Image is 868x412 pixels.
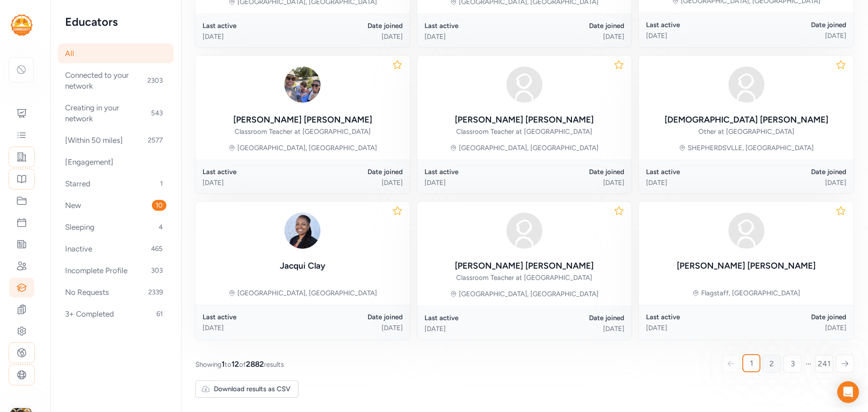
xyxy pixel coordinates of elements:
div: Last active [646,20,746,29]
h2: Educators [65,14,166,29]
div: Date joined [746,167,846,176]
div: [DEMOGRAPHIC_DATA] [PERSON_NAME] [665,114,828,126]
div: Date joined [746,20,846,29]
div: Open Intercom Messenger [837,381,859,403]
div: Last active [646,167,746,176]
div: [Engagement] [58,152,174,172]
div: Date joined [746,313,846,322]
div: Connected to your network [58,65,174,96]
div: Last active [425,313,524,322]
img: pkiYhZsSQiy0H4nx5otw [281,63,324,106]
span: 241 [818,358,830,369]
div: [PERSON_NAME] [PERSON_NAME] [677,260,816,272]
div: Classroom Teacher at [GEOGRAPHIC_DATA] [456,127,592,136]
span: 2303 [144,75,166,86]
div: [PERSON_NAME] [PERSON_NAME] [233,114,372,126]
div: [DATE] [425,324,524,333]
div: Date joined [302,313,402,322]
div: [GEOGRAPHIC_DATA], [GEOGRAPHIC_DATA] [237,289,377,298]
div: [PERSON_NAME] [PERSON_NAME] [455,114,594,126]
span: 303 [147,265,166,276]
div: [DATE] [302,178,402,187]
div: Date joined [524,21,624,30]
span: 12 [231,360,239,369]
div: Date joined [302,21,402,30]
div: [DATE] [746,323,846,332]
div: [DATE] [203,32,302,41]
span: 2 [769,358,774,369]
div: [DATE] [302,323,402,332]
span: 3 [791,358,795,369]
div: Starred [58,174,174,194]
div: [DATE] [203,323,302,332]
span: 61 [153,308,166,319]
div: [DATE] [524,32,624,41]
div: [GEOGRAPHIC_DATA], [GEOGRAPHIC_DATA] [459,143,599,152]
div: [DATE] [646,323,746,332]
span: 2577 [144,135,166,146]
div: [DATE] [425,178,524,187]
div: [GEOGRAPHIC_DATA], [GEOGRAPHIC_DATA] [237,143,377,152]
div: Sleeping [58,217,174,237]
div: Date joined [302,167,402,176]
div: Date joined [524,167,624,176]
div: Incomplete Profile [58,260,174,280]
div: [DATE] [746,178,846,187]
a: 3 [783,355,802,373]
div: Last active [203,167,302,176]
span: 543 [147,108,166,118]
div: [Within 50 miles] [58,130,174,150]
div: All [58,43,174,63]
span: 4 [155,222,166,232]
div: No Requests [58,282,174,302]
img: xYkPNmvRDyXe4LGA9D4Y [281,209,324,252]
div: SHEPHERDSVLLE, [GEOGRAPHIC_DATA] [688,143,814,152]
div: [DATE] [746,31,846,40]
img: avatar38fbb18c.svg [725,209,768,252]
img: logo [11,14,33,36]
span: Showing to of results [195,359,284,369]
div: [DATE] [425,32,524,41]
div: Date joined [524,313,624,322]
img: avatar38fbb18c.svg [725,63,768,106]
div: [DATE] [524,178,624,187]
div: Inactive [58,239,174,259]
div: Other at [GEOGRAPHIC_DATA] [698,127,794,136]
span: 1 [750,358,753,369]
div: Last active [646,313,746,322]
div: Creating in your network [58,98,174,128]
div: Last active [203,313,302,322]
div: [DATE] [646,178,746,187]
div: [DATE] [302,32,402,41]
div: [PERSON_NAME] [PERSON_NAME] [455,260,594,272]
div: Last active [203,21,302,30]
span: 2882 [246,360,264,369]
a: 241 [815,355,833,373]
div: [GEOGRAPHIC_DATA], [GEOGRAPHIC_DATA] [459,289,599,298]
div: Classroom Teacher at [GEOGRAPHIC_DATA] [235,127,371,136]
div: 3+ Completed [58,304,174,324]
span: 10 [152,200,166,211]
div: Last active [425,167,524,176]
span: Download results as CSV [214,384,291,393]
div: [DATE] [524,324,624,333]
span: 465 [147,243,166,254]
span: 2339 [145,287,166,298]
div: Classroom Teacher at [GEOGRAPHIC_DATA] [456,273,592,282]
div: Last active [425,21,524,30]
span: 1 [222,360,225,369]
img: avatar38fbb18c.svg [503,63,546,106]
span: 1 [156,178,166,189]
div: Flagstaff, [GEOGRAPHIC_DATA] [701,289,800,298]
img: avatar38fbb18c.svg [503,209,546,252]
a: 2 [763,355,781,373]
div: [DATE] [203,178,302,187]
div: Jacqui Clay [280,260,325,272]
div: New [58,195,174,215]
button: Download results as CSV [195,380,298,398]
div: [DATE] [646,31,746,40]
